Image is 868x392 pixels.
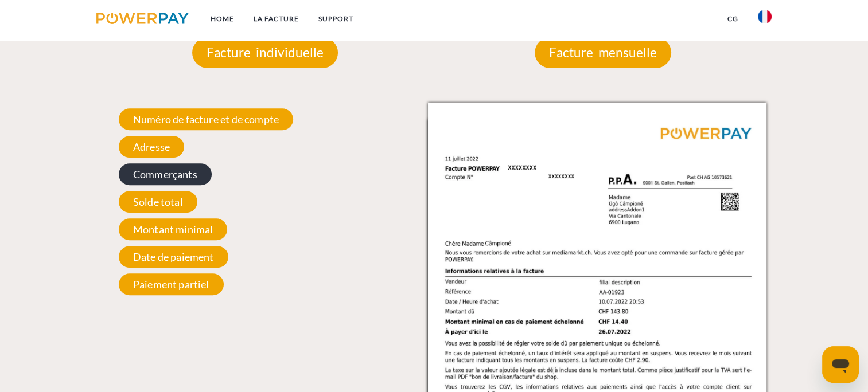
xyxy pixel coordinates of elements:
span: Numéro de facture et de compte [119,108,293,130]
span: Solde total [119,191,197,213]
a: Support [309,9,363,29]
a: LA FACTURE [244,9,309,29]
span: Date de paiement [119,246,228,268]
p: Facture individuelle [192,37,338,68]
p: Facture mensuelle [535,37,671,68]
img: logo-powerpay.svg [96,13,189,24]
img: fr [758,10,772,23]
span: Adresse [119,136,184,158]
span: Commerçants [119,163,212,185]
iframe: Bouton de lancement de la fenêtre de messagerie [822,346,859,383]
span: Montant minimal [119,218,228,240]
a: CG [718,9,748,29]
a: Home [201,9,244,29]
span: Paiement partiel [119,273,224,295]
